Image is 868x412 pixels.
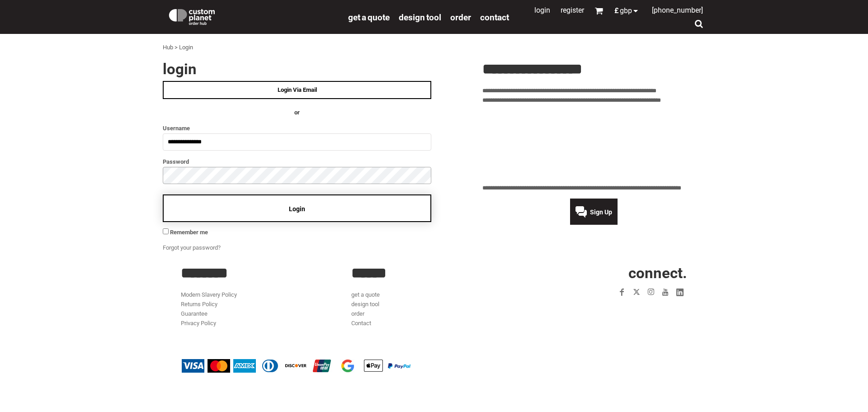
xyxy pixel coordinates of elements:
[561,6,584,14] a: Register
[163,228,169,234] input: Remember me
[614,7,620,14] span: £
[652,6,703,14] span: [PHONE_NUMBER]
[534,6,550,14] a: Login
[163,62,431,76] h2: Login
[181,301,217,308] a: Returns Policy
[175,43,178,52] div: >
[351,301,379,308] a: design tool
[167,7,217,25] img: Custom Planet
[285,359,307,373] img: Discover
[163,123,431,133] label: Username
[480,12,509,23] span: Contact
[170,229,208,236] span: Remember me
[620,7,632,14] span: GBP
[182,359,204,373] img: Visa
[399,12,441,23] span: design tool
[522,265,687,280] h2: CONNECT.
[388,363,410,369] img: PayPal
[336,359,359,373] img: Google Pay
[311,359,333,373] img: China UnionPay
[562,305,687,316] iframe: Customer reviews powered by Trustpilot
[259,359,282,373] img: Diners Club
[351,310,364,317] a: order
[163,108,431,118] h4: OR
[208,359,230,373] img: Mastercard
[233,359,256,373] img: American Express
[348,12,390,22] a: get a quote
[181,291,237,298] a: Modern Slavery Policy
[179,43,193,52] div: Login
[163,244,221,251] a: Forgot your password?
[450,12,471,23] span: order
[480,12,509,22] a: Contact
[163,44,173,51] a: Hub
[351,291,380,298] a: get a quote
[289,205,305,213] span: Login
[163,2,344,29] a: Custom Planet
[482,110,705,178] iframe: Customer reviews powered by Trustpilot
[351,320,371,327] a: Contact
[181,310,208,317] a: Guarantee
[362,359,385,373] img: Apple Pay
[590,208,612,216] span: Sign Up
[348,12,390,23] span: get a quote
[399,12,441,22] a: design tool
[163,81,431,99] a: Login Via Email
[181,320,216,327] a: Privacy Policy
[278,86,317,93] span: Login Via Email
[450,12,471,22] a: order
[163,156,431,167] label: Password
